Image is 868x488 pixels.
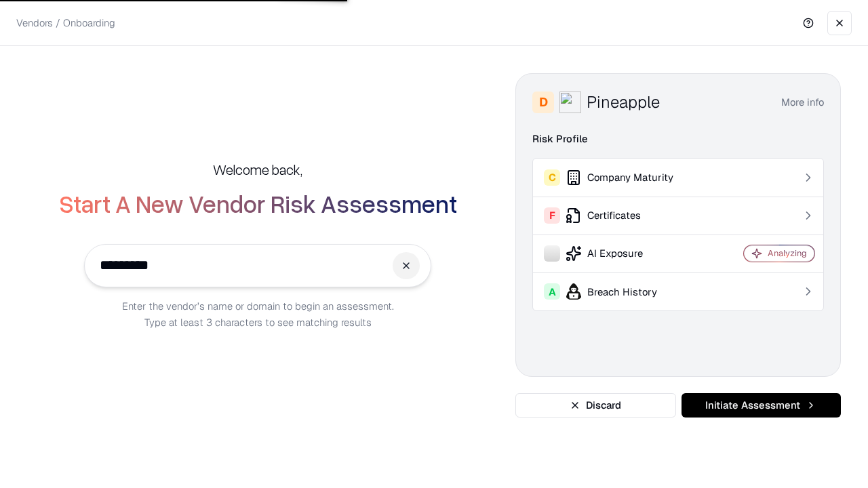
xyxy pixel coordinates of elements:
div: Company Maturity [544,169,705,186]
p: Vendors / Onboarding [16,16,115,30]
div: D [532,91,554,113]
div: Risk Profile [532,131,824,147]
h2: Start A New Vendor Risk Assessment [59,190,457,217]
h5: Welcome back, [213,160,302,179]
button: Discard [515,393,676,418]
div: AI Exposure [544,245,705,262]
div: F [544,207,560,224]
div: A [544,283,560,300]
button: More info [781,90,824,115]
p: Enter the vendor’s name or domain to begin an assessment. Type at least 3 characters to see match... [122,298,394,331]
div: Certificates [544,207,705,224]
div: Breach History [544,283,705,300]
div: Pineapple [587,91,660,113]
button: Initiate Assessment [682,393,841,418]
div: C [544,169,560,186]
img: Pineapple [559,91,581,113]
div: Analyzing [768,247,807,259]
